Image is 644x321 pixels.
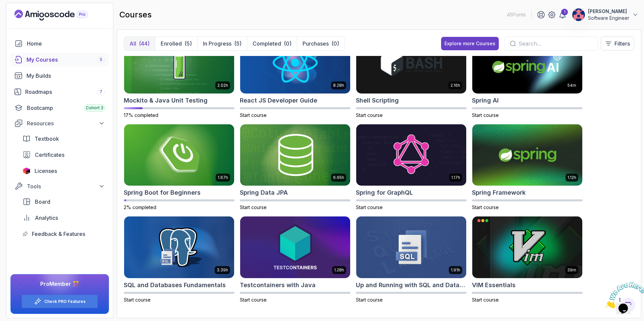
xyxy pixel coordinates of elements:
p: All [129,40,136,48]
p: 8.28h [333,83,344,88]
h2: Spring Boot for Beginners [124,188,201,197]
div: Bootcamp [27,104,105,112]
img: Spring Framework card [472,124,582,186]
div: My Builds [26,72,105,80]
a: home [10,37,109,50]
button: Filters [601,37,634,51]
span: Feedback & Features [32,230,85,238]
img: SQL and Databases Fundamentals card [124,216,234,278]
span: Start course [356,297,383,303]
a: roadmaps [10,85,109,99]
button: Enrolled(5) [155,37,197,50]
p: Enrolled [161,40,182,48]
div: Home [27,40,105,48]
img: Spring for GraphQL card [356,124,466,186]
h2: Spring Framework [472,188,526,197]
div: Resources [27,119,105,127]
div: Explore more Courses [444,40,495,47]
p: 39m [567,267,576,273]
a: licenses [18,164,109,178]
div: Roadmaps [25,88,105,96]
h2: Mockito & Java Unit Testing [124,96,208,105]
h2: courses [119,9,152,20]
img: React JS Developer Guide card [240,32,350,93]
button: All(44) [124,37,155,50]
p: Software Engineer [588,15,629,21]
p: Purchases [303,40,329,48]
h2: React JS Developer Guide [240,96,317,105]
button: Resources [10,117,109,129]
img: jetbrains icon [22,168,31,174]
span: Start course [240,297,267,303]
span: Start course [356,112,383,118]
h2: VIM Essentials [472,280,516,290]
p: 2.02h [217,83,228,88]
span: Start course [472,297,499,303]
span: Certificates [35,151,64,159]
p: 6.65h [333,175,344,180]
p: 45 Points [507,11,526,18]
h2: Spring AI [472,96,499,105]
p: 1.17h [451,175,460,180]
img: Shell Scripting card [356,32,466,93]
span: Start course [240,204,267,210]
span: Board [35,198,50,206]
h2: SQL and Databases Fundamentals [124,280,226,290]
div: My Courses [26,56,105,64]
span: Start course [240,112,267,118]
div: 1 [561,9,568,15]
a: board [18,195,109,208]
div: (5) [234,40,241,48]
span: 2% completed [124,204,156,210]
a: builds [10,69,109,82]
button: Purchases(0) [297,37,344,50]
img: Spring Boot for Beginners card [124,124,234,186]
img: Spring AI card [472,32,582,93]
button: Explore more Courses [441,37,499,50]
p: Completed [253,40,281,48]
img: Up and Running with SQL and Databases card [356,216,466,278]
a: Mockito & Java Unit Testing card2.02hMockito & Java Unit Testing17% completed [124,31,234,119]
div: Tools [27,182,105,190]
span: Start course [124,297,151,303]
span: Start course [472,112,499,118]
h2: Up and Running with SQL and Databases [356,280,467,290]
a: analytics [18,211,109,224]
p: 3.39h [217,267,228,273]
h2: Testcontainers with Java [240,280,316,290]
img: Testcontainers with Java card [240,216,350,278]
p: 1.28h [334,267,344,273]
img: Mockito & Java Unit Testing card [124,32,234,93]
a: Spring Boot for Beginners card1.67hSpring Boot for Beginners2% completed [124,124,234,211]
span: 5 [100,57,102,62]
input: Search... [519,40,592,48]
button: Check PRO Features [21,295,98,308]
span: 17% completed [124,112,158,118]
span: Licenses [35,167,57,175]
p: 2.16h [450,83,460,88]
h2: Spring Data JPA [240,188,288,197]
span: 1 [3,3,5,8]
a: bootcamp [10,101,109,115]
span: Start course [356,204,383,210]
iframe: chat widget [602,279,644,311]
span: Textbook [35,135,59,143]
p: 1.91h [451,267,460,273]
button: In Progress(5) [197,37,247,50]
span: 7 [100,89,102,94]
img: VIM Essentials card [472,216,582,278]
p: In Progress [203,40,231,48]
span: Cohort 3 [86,105,103,111]
p: [PERSON_NAME] [588,8,629,15]
a: certificates [18,148,109,162]
button: Completed(0) [247,37,297,50]
a: courses [10,53,109,66]
a: textbook [18,132,109,145]
p: Filters [614,40,630,48]
div: (5) [184,40,192,48]
a: Landing page [14,10,103,20]
div: (0) [331,40,339,48]
img: Spring Data JPA card [240,124,350,186]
